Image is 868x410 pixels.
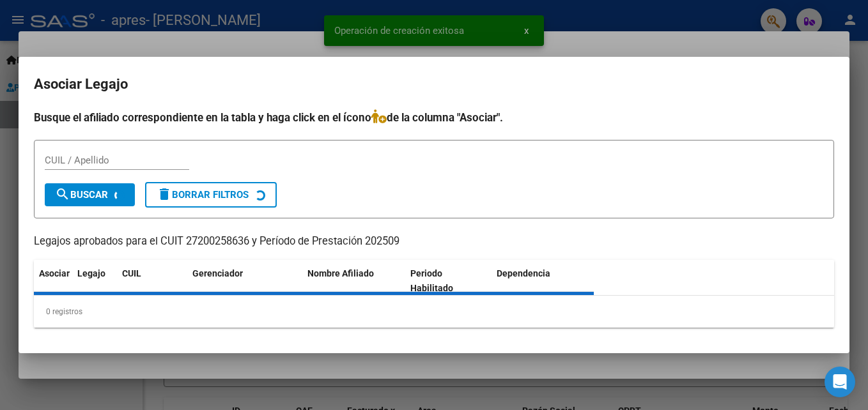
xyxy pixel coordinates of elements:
mat-icon: delete [157,186,172,202]
datatable-header-cell: CUIL [117,260,187,302]
button: Borrar Filtros [145,182,277,208]
p: Legajos aprobados para el CUIT 27200258636 y Período de Prestación 202509 [34,234,834,250]
span: Dependencia [497,268,550,278]
button: Buscar [45,183,135,206]
span: Periodo Habilitado [410,268,453,293]
div: Open Intercom Messenger [825,367,855,397]
h4: Busque el afiliado correspondiente en la tabla y haga click en el ícono de la columna "Asociar". [34,109,834,126]
span: Buscar [55,189,108,201]
span: Nombre Afiliado [307,268,374,278]
mat-icon: search [55,186,70,202]
div: 0 registros [34,296,834,328]
span: Asociar [39,268,70,278]
span: Borrar Filtros [157,189,249,201]
h2: Asociar Legajo [34,72,834,96]
datatable-header-cell: Gerenciador [187,260,302,302]
datatable-header-cell: Asociar [34,260,72,302]
span: Gerenciador [192,268,243,278]
span: Legajo [77,268,105,278]
datatable-header-cell: Periodo Habilitado [405,260,492,302]
datatable-header-cell: Legajo [72,260,117,302]
span: CUIL [122,268,141,278]
datatable-header-cell: Dependencia [492,260,594,302]
datatable-header-cell: Nombre Afiliado [302,260,405,302]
